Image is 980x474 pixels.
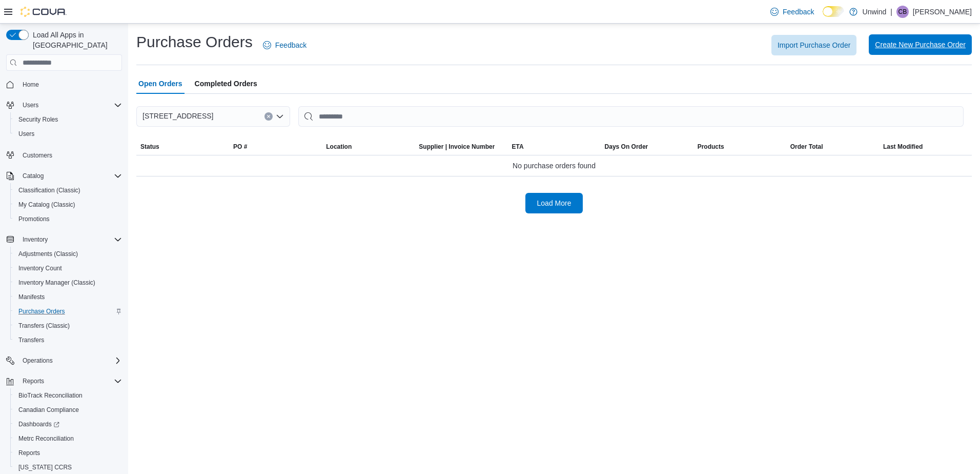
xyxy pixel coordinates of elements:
span: BioTrack Reconciliation [18,391,83,400]
span: Reports [18,375,122,387]
a: Inventory Manager (Classic) [14,276,99,289]
span: Home [18,78,122,91]
span: Reports [14,447,122,459]
a: Metrc Reconciliation [14,432,78,445]
span: Load More [537,198,571,208]
span: Canadian Compliance [18,406,79,414]
span: Inventory [23,235,48,244]
button: Order Total [786,139,879,155]
button: Inventory [18,233,52,246]
p: | [890,6,892,18]
span: Promotions [14,213,122,225]
span: CB [899,6,907,18]
a: Transfers [14,334,48,346]
button: Customers [2,147,126,162]
span: Feedback [783,7,814,17]
span: Manifests [18,293,45,301]
span: Adjustments (Classic) [18,250,78,258]
span: BioTrack Reconciliation [14,389,122,402]
button: Users [18,99,43,111]
span: [STREET_ADDRESS] [142,110,213,122]
span: Inventory Count [18,264,62,272]
a: Inventory Count [14,262,66,274]
span: Days On Order [605,143,648,151]
span: Catalog [18,170,122,182]
a: My Catalog (Classic) [14,199,79,211]
span: Customers [18,148,122,161]
button: Manifests [10,290,126,304]
p: Unwind [863,6,887,18]
a: Purchase Orders [14,305,69,318]
span: Import Purchase Order [778,40,850,50]
span: Create New Purchase Order [875,39,966,50]
a: Transfers (Classic) [14,320,74,332]
span: Inventory Manager (Classic) [18,279,95,287]
a: Feedback [259,35,311,55]
input: This is a search bar. After typing your query, hit enter to filter the results lower in the page. [298,106,964,127]
a: Feedback [766,2,818,22]
button: Inventory [2,232,126,247]
button: Reports [18,375,48,387]
a: Dashboards [14,418,64,430]
a: Classification (Classic) [14,184,85,196]
span: Open Orders [138,73,182,94]
a: Adjustments (Classic) [14,248,82,260]
a: Manifests [14,291,49,303]
button: Reports [10,446,126,460]
span: Promotions [18,215,50,223]
span: Completed Orders [195,73,257,94]
span: [US_STATE] CCRS [18,463,72,471]
a: BioTrack Reconciliation [14,389,87,402]
div: Curtis Blaske [896,6,909,18]
span: Catalog [23,172,44,180]
span: Users [23,101,38,109]
span: Supplier | Invoice Number [419,143,495,151]
button: Products [693,139,786,155]
button: ETA [507,139,600,155]
span: Purchase Orders [18,307,65,315]
a: [US_STATE] CCRS [14,461,76,473]
button: Users [2,98,126,112]
button: Promotions [10,212,126,226]
button: Days On Order [601,139,693,155]
span: Feedback [275,40,307,50]
a: Users [14,128,38,140]
button: Metrc Reconciliation [10,431,126,446]
span: Operations [23,357,53,365]
a: Canadian Compliance [14,404,83,416]
button: Clear input [264,112,273,121]
span: No purchase orders found [513,160,596,172]
button: Load More [525,193,583,213]
button: Import Purchase Order [771,35,856,55]
span: Inventory Count [14,262,122,274]
a: Home [18,78,43,91]
button: Location [322,139,415,155]
span: Users [18,130,34,138]
span: My Catalog (Classic) [14,199,122,211]
a: Dashboards [10,417,126,431]
button: Status [136,139,229,155]
span: Transfers (Classic) [14,320,122,332]
span: Status [140,143,159,151]
button: Inventory Count [10,261,126,275]
span: Dark Mode [823,17,823,17]
span: ETA [512,143,523,151]
span: Canadian Compliance [14,404,122,416]
span: Last Modified [883,143,923,151]
button: Transfers [10,333,126,347]
span: Home [23,81,39,89]
span: Users [18,99,122,111]
span: Location [326,143,352,151]
span: Metrc Reconciliation [18,434,74,443]
button: Open list of options [276,112,284,121]
span: Inventory [18,233,122,246]
span: Users [14,128,122,140]
button: Canadian Compliance [10,403,126,417]
span: Manifests [14,291,122,303]
a: Customers [18,149,56,162]
button: Inventory Manager (Classic) [10,275,126,290]
span: Customers [23,151,52,160]
span: Inventory Manager (Classic) [14,276,122,289]
span: Order Total [790,143,823,151]
button: Transfers (Classic) [10,319,126,333]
